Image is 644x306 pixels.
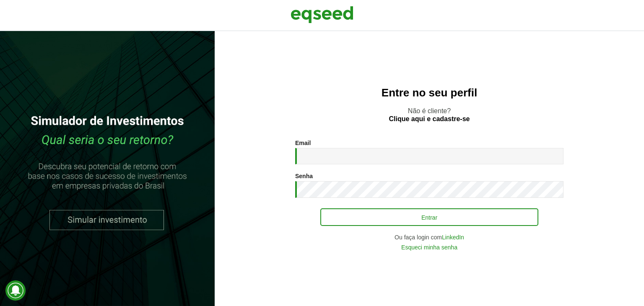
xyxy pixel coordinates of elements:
[231,107,627,123] p: Não é cliente?
[231,87,627,99] h2: Entre no seu perfil
[442,234,464,240] a: LinkedIn
[295,140,311,146] label: Email
[389,116,470,122] a: Clique aqui e cadastre-se
[295,173,313,179] label: Senha
[401,244,457,250] a: Esqueci minha senha
[295,234,563,240] div: Ou faça login com
[320,208,538,226] button: Entrar
[291,4,353,25] img: EqSeed Logo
